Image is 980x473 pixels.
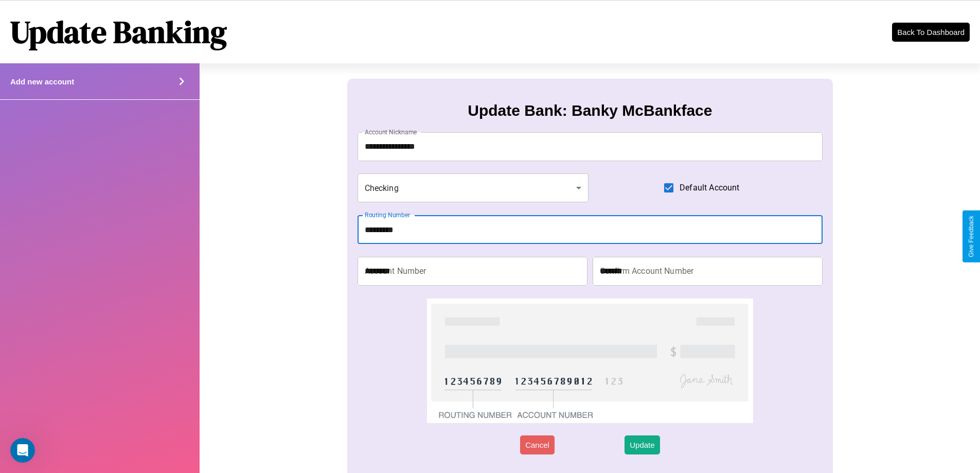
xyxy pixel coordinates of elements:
[968,216,975,257] div: Give Feedback
[365,211,410,219] label: Routing Number
[10,77,74,86] h4: Add new account
[365,128,417,136] label: Account Nickname
[680,182,739,194] span: Default Account
[10,11,227,53] h1: Update Banking
[468,102,712,119] h3: Update Bank: Banky McBankface
[892,23,970,42] button: Back To Dashboard
[520,435,555,454] button: Cancel
[625,435,660,454] button: Update
[427,299,753,423] img: check
[10,438,35,463] iframe: Intercom live chat
[358,173,589,202] div: Checking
